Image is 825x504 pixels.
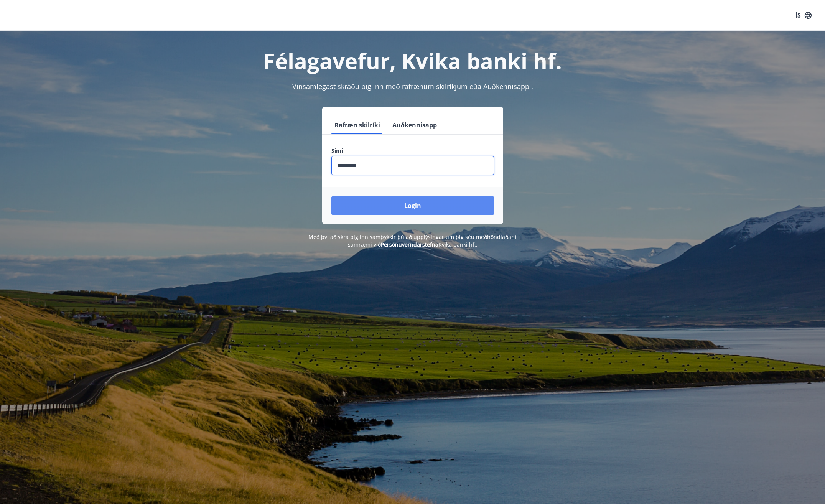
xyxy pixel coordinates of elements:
[331,116,383,134] button: Rafræn skilríki
[308,233,517,248] span: Með því að skrá þig inn samþykkir þú að upplýsingar um þig séu meðhöndlaðar í samræmi við Kvika b...
[381,241,438,248] a: Persónuverndarstefna
[331,147,494,155] label: Sími
[331,196,494,215] button: Login
[791,8,816,22] button: ÍS
[389,116,440,134] button: Auðkennisapp
[146,46,680,75] h1: Félagavefur, Kvika banki hf.
[292,82,533,91] span: Vinsamlegast skráðu þig inn með rafrænum skilríkjum eða Auðkennisappi.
